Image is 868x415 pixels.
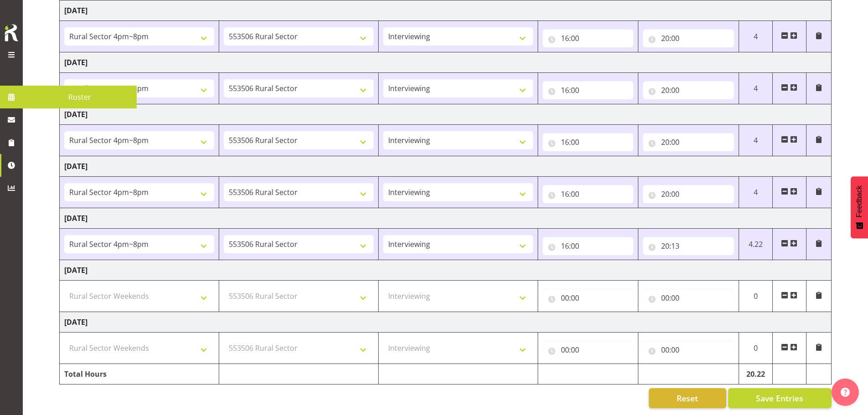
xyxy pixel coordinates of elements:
[23,86,137,108] a: Roster
[643,341,734,359] input: Click to select...
[643,185,734,203] input: Click to select...
[739,281,773,312] td: 0
[739,177,773,208] td: 4
[677,392,698,404] span: Reset
[739,73,773,104] td: 4
[543,237,634,255] input: Click to select...
[60,0,832,21] td: [DATE]
[60,364,219,384] td: Total Hours
[728,388,832,408] button: Save Entries
[739,21,773,52] td: 4
[543,29,634,47] input: Click to select...
[543,133,634,151] input: Click to select...
[543,341,634,359] input: Click to select...
[543,289,634,307] input: Click to select...
[60,104,832,125] td: [DATE]
[60,52,832,73] td: [DATE]
[739,364,773,384] td: 20.22
[756,392,803,404] span: Save Entries
[60,260,832,281] td: [DATE]
[60,156,832,177] td: [DATE]
[643,237,734,255] input: Click to select...
[649,388,726,408] button: Reset
[841,388,850,397] img: help-xxl-2.png
[739,333,773,364] td: 0
[60,208,832,229] td: [DATE]
[27,90,132,104] span: Roster
[643,29,734,47] input: Click to select...
[643,133,734,151] input: Click to select...
[2,23,21,43] img: Rosterit icon logo
[739,125,773,156] td: 4
[739,229,773,260] td: 4.22
[643,289,734,307] input: Click to select...
[855,185,863,217] span: Feedback
[543,185,634,203] input: Click to select...
[60,312,832,333] td: [DATE]
[851,176,868,238] button: Feedback - Show survey
[543,81,634,99] input: Click to select...
[643,81,734,99] input: Click to select...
